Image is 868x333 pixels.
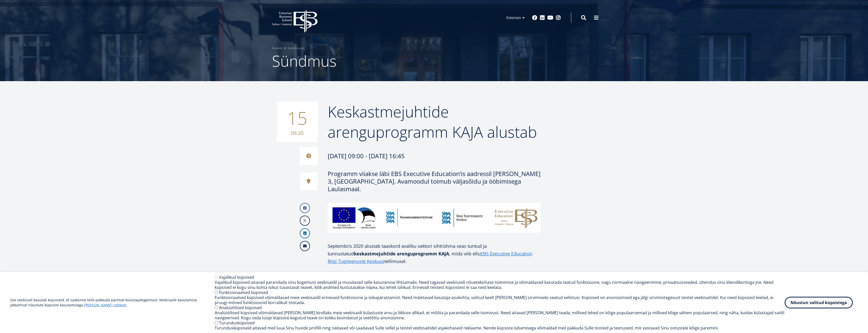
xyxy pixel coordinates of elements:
a: Linkedin [540,15,545,20]
a: Youtube [547,15,553,20]
a: Email [300,241,310,251]
p: Septembris 2020 alustab taaskord avaliku sektori sihtrühma seas tuntud ja tunnustatud , mida viib... [328,242,541,265]
label: Funktsionaalsed küpsised [219,290,268,295]
div: 15 [277,101,318,142]
span: Keskastmejuhtide arenguprogramm KAJA alustab [328,101,537,142]
a: Riigi Tugiteenuste Keskuse [328,257,384,265]
a: Avaleht [272,46,283,51]
a: Linkedin [300,228,310,238]
label: Turundusküpsised [219,320,255,326]
div: Funktsionaalsed küpsised võimaldavad meie veebisaidil erinevaid funktsioone ja isikupärastamist. ... [215,295,785,305]
label: Analüütilised küpsised [219,305,262,310]
a: [PERSON_NAME] rohkem [84,303,126,308]
p: See veebisait kasutab küpsiseid, et saaksime teile pakkuda parimat külastajakogemust. Veebisaidi ... [10,297,215,308]
a: Facebook [300,203,310,213]
div: Analüütilised küpsised võimaldavad [PERSON_NAME] kindlaks meie veebisaidi külastuste arvu ja liik... [215,310,785,320]
label: Vajalikud küpsised [219,274,254,280]
a: Sündmused [288,46,304,51]
a: EBS Executive Education [481,250,532,257]
img: X [300,216,309,225]
div: Programm viiakse läbi EBS Executive Education’is aadressil [PERSON_NAME] 3, [GEOGRAPHIC_DATA]. Av... [328,170,541,193]
a: Facebook [532,15,537,20]
div: Turundusküpsiseid aitavad meil luua Sinu huvide profiili ning näitavad või saadavad Sulle sellel ... [215,325,785,330]
a: Instagram [556,15,561,20]
strong: keskastmejuhtide arenguprogramm KAJA [354,251,449,257]
button: Nõustun valitud küpsistega [785,297,853,308]
div: Vajalikud küpsised aitavad parandada sinu kogemust veebisaidil ja muudavad selle kasutamise lihts... [215,280,785,290]
div: [DATE] 09:00 - [DATE] 16:45 [300,147,541,165]
h1: Sündmus [272,51,596,71]
small: 09.20 [282,129,312,137]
